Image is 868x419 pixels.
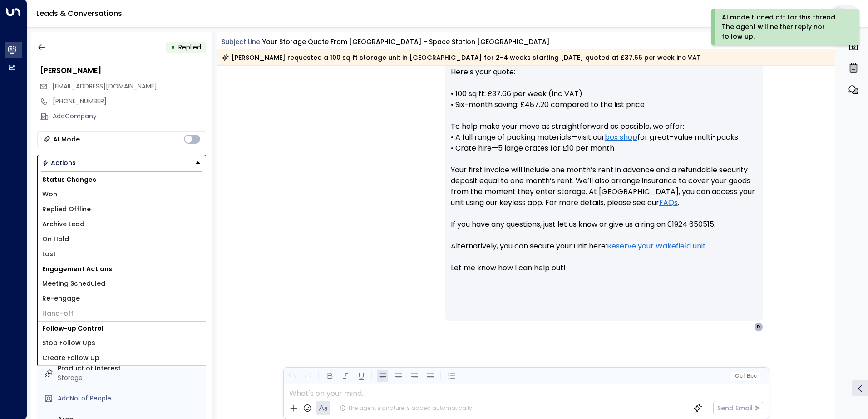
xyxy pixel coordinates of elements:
div: [PERSON_NAME] [40,65,206,76]
span: Create Follow Up [42,353,99,363]
div: D [754,322,763,331]
div: Your storage quote from [GEOGRAPHIC_DATA] - Space Station [GEOGRAPHIC_DATA] [262,37,550,47]
a: Leads & Conversations [36,8,122,19]
div: Actions [42,159,76,167]
span: Archive Lead [42,219,84,229]
button: Cc|Bcc [731,372,760,380]
div: The agent signature is added automatically [340,404,472,412]
div: AddCompany [53,112,206,121]
div: • [171,39,175,55]
label: Product of Interest [58,364,202,373]
a: FAQs [659,197,678,208]
h1: Follow-up Control [38,322,206,336]
div: AI mode turned off for this thread. The agent will neither reply nor follow up. [722,13,847,41]
span: davidcheesman@btopenworld.com [52,82,157,91]
a: box shop [605,132,637,143]
div: AddNo. of People [58,394,202,403]
button: Redo [302,370,314,382]
span: [EMAIL_ADDRESS][DOMAIN_NAME] [52,82,157,91]
div: [PHONE_NUMBER] [53,97,206,106]
span: On Hold [42,234,69,244]
span: Hand-off [42,309,74,318]
button: Undo [286,370,298,382]
span: Replied Offline [42,205,91,214]
button: Actions [37,155,206,171]
span: Subject Line: [222,37,261,46]
span: Re-engage [42,294,80,303]
span: Lost [42,249,56,259]
div: AI Mode [53,135,80,144]
h1: Status Changes [38,173,206,187]
span: Won [42,190,57,199]
h1: Engagement Actions [38,262,206,276]
span: Replied [178,43,201,52]
span: Stop Follow Ups [42,338,95,348]
span: | [744,373,745,379]
span: Cc Bcc [735,373,756,379]
div: Button group with a nested menu [37,155,206,171]
a: Reserve your Wakefield unit [607,241,706,252]
div: Storage [58,373,202,383]
span: Meeting Scheduled [42,279,105,288]
div: [PERSON_NAME] requested a 100 sq ft storage unit in [GEOGRAPHIC_DATA] for 2-4 weeks starting [DAT... [222,53,701,62]
p: Hi [PERSON_NAME], Thank you for your interest in our 100 sq ft storage unit at [GEOGRAPHIC_DATA].... [451,34,758,284]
